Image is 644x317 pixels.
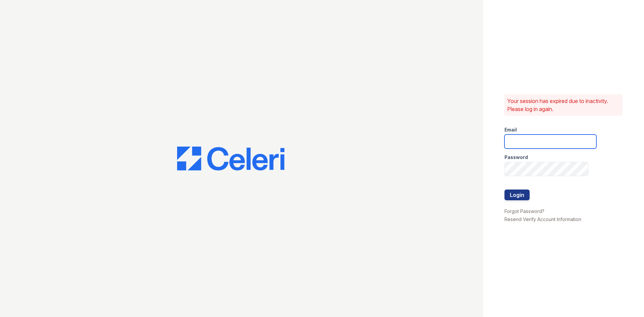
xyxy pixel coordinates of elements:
[504,208,544,214] a: Forgot Password?
[504,154,528,161] label: Password
[177,147,284,171] img: CE_Logo_Blue-a8612792a0a2168367f1c8372b55b34899dd931a85d93a1a3d3e32e68fde9ad4.png
[507,97,620,113] p: Your session has expired due to inactivity. Please log in again.
[504,190,530,200] button: Login
[504,126,517,133] label: Email
[504,216,581,222] a: Resend Verify Account Information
